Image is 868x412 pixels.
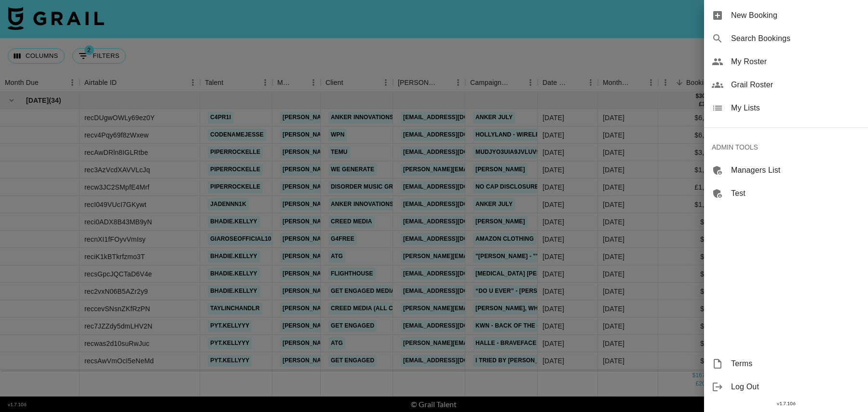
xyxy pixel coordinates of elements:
[704,73,868,96] div: Grail Roster
[704,375,868,398] div: Log Out
[704,159,868,182] div: Managers List
[731,10,860,21] span: New Booking
[731,188,860,199] span: Test
[704,50,868,73] div: My Roster
[704,352,868,375] div: Terms
[704,136,868,159] div: ADMIN TOOLS
[731,56,860,68] span: My Roster
[731,358,860,370] span: Terms
[731,102,860,114] span: My Lists
[704,27,868,50] div: Search Bookings
[731,381,860,393] span: Log Out
[704,398,868,409] div: v 1.7.106
[704,182,868,205] div: Test
[704,96,868,120] div: My Lists
[704,4,868,27] div: New Booking
[731,79,860,91] span: Grail Roster
[731,165,860,176] span: Managers List
[731,33,860,44] span: Search Bookings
